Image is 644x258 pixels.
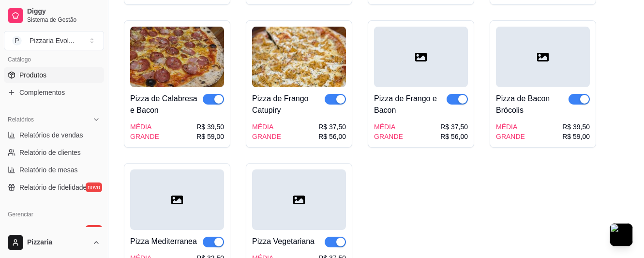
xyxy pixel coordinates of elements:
[496,122,525,132] div: MÉDIA
[4,207,104,222] div: Gerenciar
[4,127,104,143] a: Relatórios de vendas
[562,132,590,141] div: R$ 59,00
[4,231,104,254] button: Pizzaria
[4,162,104,178] a: Relatório de mesas
[19,182,87,192] span: Relatório de fidelidade
[496,93,569,116] div: Pizza de Bacon Brócolis
[27,16,100,24] span: Sistema de Gestão
[130,93,203,116] div: Pizza de Calabresa e Bacon
[252,236,315,247] div: Pizza Vegetariana
[374,122,403,132] div: MÉDIA
[252,93,325,116] div: Pizza de Frango Catupiry
[27,7,100,16] span: Diggy
[196,132,224,141] div: R$ 59,00
[440,132,468,141] div: R$ 56,00
[318,132,346,141] div: R$ 56,00
[496,132,525,141] div: GRANDE
[27,238,89,247] span: Pizzaria
[130,236,197,247] div: Pizza Mediterranea
[562,122,590,132] div: R$ 39,50
[196,122,224,132] div: R$ 39,50
[440,122,468,132] div: R$ 37,50
[4,67,104,83] a: Produtos
[4,85,104,100] a: Complementos
[19,148,81,157] span: Relatório de clientes
[252,132,281,141] div: GRANDE
[252,122,281,132] div: MÉDIA
[30,36,75,46] div: Pizzaria Evol ...
[4,4,104,27] a: DiggySistema de Gestão
[318,122,346,132] div: R$ 37,50
[4,52,104,67] div: Catálogo
[4,222,104,238] a: Entregadoresnovo
[19,88,65,97] span: Complementos
[19,225,60,235] span: Entregadores
[19,70,46,80] span: Produtos
[12,36,22,46] span: P
[4,31,104,50] button: Select a team
[4,180,104,195] a: Relatório de fidelidadenovo
[374,132,403,141] div: GRANDE
[252,27,346,87] img: product-image
[19,130,83,140] span: Relatórios de vendas
[8,116,34,123] span: Relatórios
[130,27,224,87] img: product-image
[4,145,104,160] a: Relatório de clientes
[19,165,78,175] span: Relatório de mesas
[130,122,159,132] div: MÉDIA
[130,132,159,141] div: GRANDE
[374,93,447,116] div: Pizza de Frango e Bacon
